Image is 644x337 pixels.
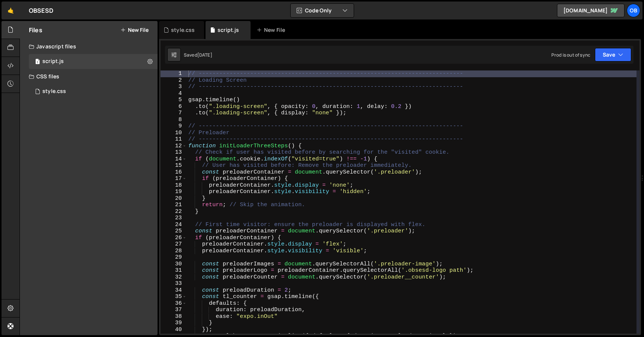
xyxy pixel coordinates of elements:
[161,117,187,123] div: 8
[627,4,640,17] a: Ob
[161,313,187,320] div: 38
[161,327,187,333] div: 40
[161,70,187,77] div: 1
[184,52,212,58] div: Saved
[161,103,187,110] div: 6
[120,27,149,33] button: New File
[29,6,53,15] div: OBSESD
[2,1,20,19] a: 🤙
[161,84,187,90] div: 3
[197,52,212,58] div: [DATE]
[161,189,187,195] div: 19
[551,52,590,58] div: Prod is out of sync
[161,274,187,281] div: 32
[29,26,42,34] h2: Files
[161,130,187,136] div: 10
[161,208,187,215] div: 22
[161,235,187,241] div: 26
[291,4,354,17] button: Code Only
[161,228,187,235] div: 25
[161,97,187,103] div: 5
[161,280,187,287] div: 33
[161,307,187,313] div: 37
[161,175,187,182] div: 17
[557,4,624,17] a: [DOMAIN_NAME]
[35,59,40,65] span: 1
[161,156,187,163] div: 14
[42,58,64,65] div: script.js
[161,300,187,307] div: 36
[161,136,187,143] div: 11
[161,169,187,176] div: 16
[161,90,187,97] div: 4
[161,77,187,84] div: 2
[161,143,187,150] div: 12
[161,215,187,222] div: 23
[161,195,187,202] div: 20
[161,222,187,228] div: 24
[161,110,187,117] div: 7
[161,267,187,274] div: 31
[218,26,239,34] div: script.js
[161,202,187,208] div: 21
[171,26,195,34] div: style.css
[20,39,158,54] div: Javascript files
[161,254,187,261] div: 29
[20,69,158,84] div: CSS files
[29,84,158,99] div: 13969/35632.css
[161,123,187,130] div: 9
[42,88,66,95] div: style.css
[161,294,187,300] div: 35
[595,48,631,61] button: Save
[257,26,288,34] div: New File
[161,248,187,255] div: 28
[161,241,187,248] div: 27
[161,287,187,294] div: 34
[161,182,187,189] div: 18
[161,149,187,156] div: 13
[29,54,158,69] div: 13969/35576.js
[161,261,187,268] div: 30
[161,320,187,327] div: 39
[161,162,187,169] div: 15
